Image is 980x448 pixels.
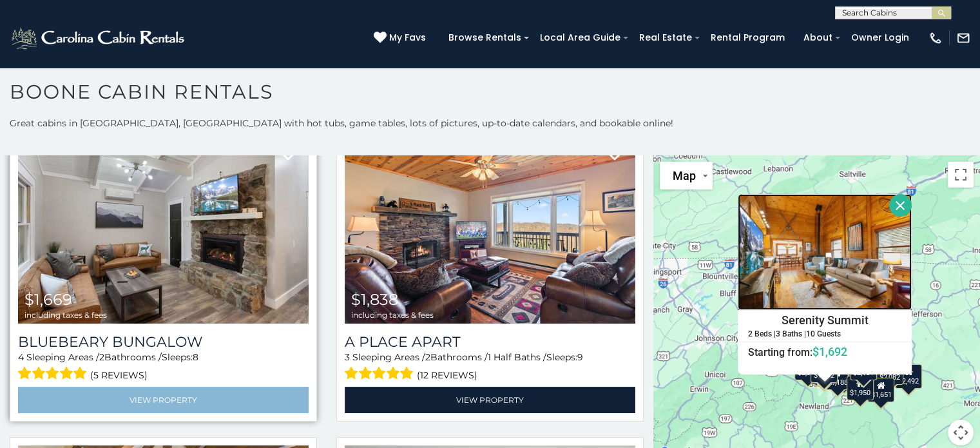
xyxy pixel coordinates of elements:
a: A Place Apart [345,333,635,351]
span: $1,838 [351,290,398,309]
button: Map camera controls [948,420,974,445]
div: Sleeping Areas / Bathrooms / Sleeps: [18,351,309,384]
a: Serenity Summit 2 Beds | 3 Baths | 10 Guests Starting from:$1,692 [738,310,912,359]
img: White-1-2.png [10,25,188,51]
a: Browse Rentals [442,28,528,48]
span: 9 [577,351,583,363]
a: View Property [345,387,635,413]
a: Bluebeary Bungalow $1,669 including taxes & fees [18,129,309,324]
span: 2 [425,351,430,363]
a: My Favs [374,31,429,45]
a: Real Estate [633,28,698,48]
span: 3 [345,351,350,363]
img: Bluebeary Bungalow [18,129,309,324]
span: (12 reviews) [417,367,477,384]
span: 1 Half Baths / [488,351,546,363]
span: 4 [18,351,24,363]
a: Bluebeary Bungalow [18,333,309,351]
span: including taxes & fees [351,311,434,319]
h5: 10 Guests [806,330,841,338]
span: 2 [99,351,104,363]
a: Owner Login [845,28,916,48]
a: Rental Program [704,28,791,48]
span: My Favs [389,31,426,44]
span: including taxes & fees [24,311,107,319]
span: (5 reviews) [90,367,148,384]
div: $1,651 [867,378,894,402]
div: $1,950 [847,376,874,400]
button: Toggle fullscreen view [948,162,974,188]
span: 8 [193,351,198,363]
span: $1,669 [24,290,72,309]
span: Map [673,169,696,182]
a: About [797,28,839,48]
h6: Starting from: [738,346,911,358]
a: A Place Apart $1,838 including taxes & fees [345,129,635,324]
h5: 3 Baths | [776,330,806,338]
img: phone-regular-white.png [928,31,943,45]
a: Local Area Guide [533,28,627,48]
div: $2,492 [894,364,921,389]
span: $1,692 [812,345,847,358]
div: Sleeping Areas / Bathrooms / Sleeps: [345,351,635,384]
button: Close [889,194,912,217]
h5: 2 Beds | [748,330,776,338]
img: A Place Apart [345,129,635,324]
button: Change map style [660,162,713,190]
a: View Property [18,387,309,413]
img: mail-regular-white.png [956,31,970,45]
img: Serenity Summit [738,194,912,310]
h4: Serenity Summit [738,311,911,330]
